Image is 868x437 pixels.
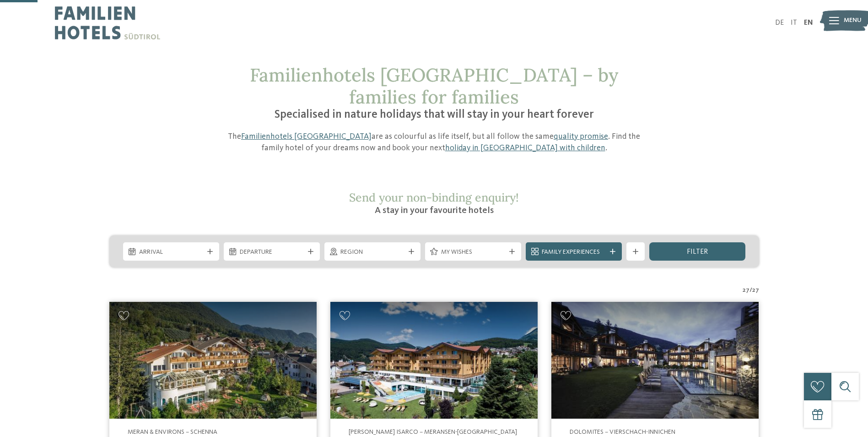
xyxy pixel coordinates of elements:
a: Looking for family hotels? Find the best ones here! [551,302,759,419]
span: A stay in your favourite hotels [375,206,494,215]
span: Arrival [139,248,203,257]
span: 27 [743,286,749,295]
a: quality promise [554,132,608,141]
span: 27 [752,286,759,295]
img: Family Home Alpenhof **** [330,302,538,419]
a: Looking for family hotels? Find the best ones here! [109,302,317,419]
img: Family Hotel Gutenberg **** [109,302,317,419]
a: EN [804,19,813,27]
a: IT [791,19,797,27]
span: Dolomites – Vierschach-Innichen [570,429,675,435]
span: Specialised in nature holidays that will stay in your heart forever [275,109,594,120]
span: Meran & Environs – Schenna [128,429,217,435]
span: Family Experiences [542,248,606,257]
span: / [749,286,752,295]
span: Region [340,248,404,257]
span: filter [687,248,708,256]
a: Familienhotels [GEOGRAPHIC_DATA] [241,132,372,141]
img: Post Alpina - Family Mountain Chalets ****ˢ [551,302,759,419]
a: Looking for family hotels? Find the best ones here! [330,302,538,419]
a: holiday in [GEOGRAPHIC_DATA] with children [445,144,605,152]
a: DE [775,19,784,27]
span: Send your non-binding enquiry! [349,190,519,205]
span: My wishes [441,248,505,257]
span: Departure [240,248,304,257]
span: [PERSON_NAME] Isarco – Meransen-[GEOGRAPHIC_DATA] [349,429,517,435]
p: The are as colourful as life itself, but all follow the same . Find the family hotel of your drea... [217,131,652,154]
span: Menu [844,16,862,25]
span: Familienhotels [GEOGRAPHIC_DATA] – by families for families [250,63,618,109]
